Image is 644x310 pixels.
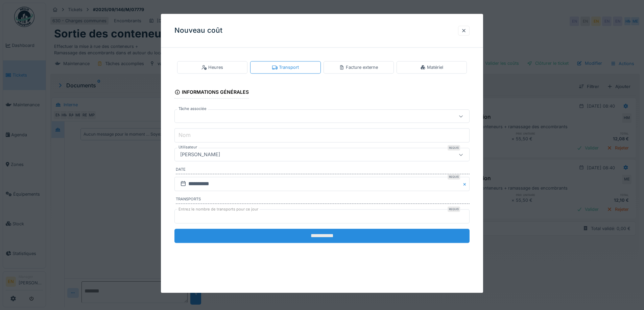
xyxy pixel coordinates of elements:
[177,206,260,212] label: Entrez le nombre de transports pour ce jour
[448,206,460,212] div: Requis
[176,167,470,174] label: Date
[420,64,443,71] div: Matériel
[448,174,460,179] div: Requis
[174,26,222,35] h3: Nouveau coût
[177,131,192,139] label: Nom
[462,177,470,191] button: Close
[177,145,198,150] label: Utilisateur
[174,87,249,99] div: Informations générales
[272,64,299,71] div: Transport
[339,64,378,71] div: Facture externe
[177,151,223,159] div: [PERSON_NAME]
[448,145,460,151] div: Requis
[176,196,470,204] label: Transports
[177,106,208,112] label: Tâche associée
[201,64,223,71] div: Heures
